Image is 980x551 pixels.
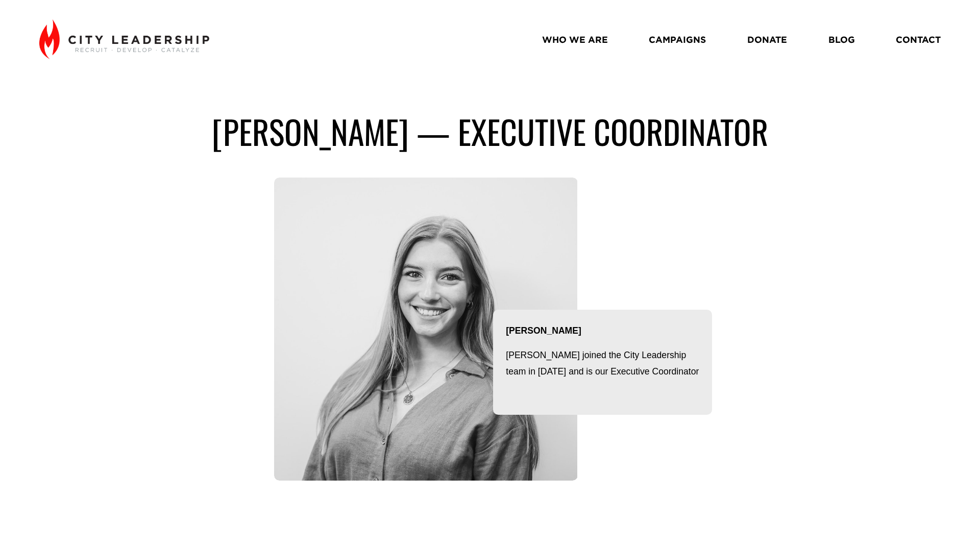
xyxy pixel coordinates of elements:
[828,31,855,48] a: BLOG
[506,325,581,336] strong: [PERSON_NAME]
[542,31,608,48] a: WHO WE ARE
[896,31,941,48] a: CONTACT
[747,31,787,48] a: DONATE
[506,347,699,380] p: [PERSON_NAME] joined the City Leadership team in [DATE] and is our Executive Coordinator
[107,111,873,152] h1: [PERSON_NAME] — Executive coordinator
[649,31,706,48] a: CAMPAIGNS
[39,19,209,59] img: City Leadership - Recruit. Develop. Catalyze.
